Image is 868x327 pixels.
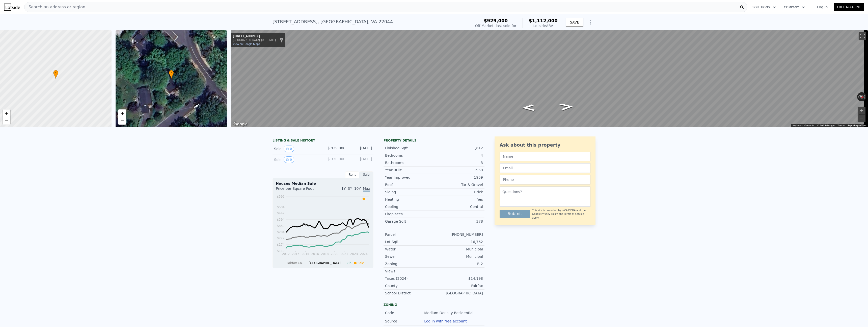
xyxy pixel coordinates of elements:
button: Zoom out [858,114,865,122]
div: Yes [434,197,483,202]
div: Sewer [385,254,434,259]
span: [GEOGRAPHIC_DATA] [309,261,341,265]
div: 378 [434,219,483,224]
div: Fairfax [434,283,483,288]
div: Heating [385,197,434,202]
a: Zoom out [3,117,10,125]
a: Zoom in [118,109,126,117]
div: Medium Density Residential [424,310,474,315]
a: Privacy Policy [541,213,558,215]
div: School District [385,291,434,296]
div: 4 [434,153,483,158]
span: • [53,71,58,75]
span: $ 330,000 [328,157,345,161]
span: − [5,118,8,124]
tspan: 2024 [360,252,368,256]
tspan: 2015 [302,252,309,256]
div: [GEOGRAPHIC_DATA], [US_STATE] [233,38,276,42]
div: Zoning [385,261,434,266]
img: Lotside [4,4,20,11]
span: Zip [347,261,351,265]
a: Zoom in [3,109,10,117]
div: 1 [434,212,483,217]
tspan: $449 [277,212,285,215]
div: Lot Sqft [385,239,434,244]
tspan: 2012 [282,252,290,256]
div: 16,762 [434,239,483,244]
span: $1,112,000 [529,18,558,23]
input: Phone [500,175,590,184]
span: − [120,118,124,124]
span: Search an address or region [24,4,85,10]
span: • [169,71,174,75]
div: Off Market, last sold for [475,23,517,28]
div: Rent [345,171,359,178]
button: Zoom in [858,107,865,114]
div: 1959 [434,168,483,173]
div: Garage Sqft [385,219,434,224]
span: + [5,110,8,116]
tspan: 2023 [350,252,358,256]
div: • [169,70,174,79]
div: [GEOGRAPHIC_DATA] [434,291,483,296]
button: Log in with free account [424,319,467,323]
a: View on Google Maps [233,42,260,46]
div: Year Improved [385,175,434,180]
div: Street View [231,30,868,127]
div: LISTING & SALE HISTORY [273,138,373,144]
tspan: 2016 [311,252,319,256]
div: Price per Square Foot [276,186,323,194]
tspan: 2021 [340,252,348,256]
div: Sale [359,171,373,178]
div: Municipal [434,254,483,259]
span: Fairfax Co. [287,261,303,265]
div: Roof [385,182,434,187]
div: Views [385,269,434,274]
div: [STREET_ADDRESS] , [GEOGRAPHIC_DATA] , VA 22044 [273,18,393,25]
span: $ 929,000 [328,146,345,150]
div: Map [231,30,868,127]
button: Rotate clockwise [864,92,866,101]
div: 1,612 [434,146,483,151]
div: Sold [274,156,319,163]
div: Tar & Gravel [434,182,483,187]
div: Taxes (2024) [385,276,434,281]
span: + [120,110,124,116]
div: Zoning [384,303,484,307]
span: 10Y [354,186,361,191]
a: Terms (opens in new tab) [837,124,845,127]
input: Email [500,163,590,173]
img: Google [232,121,249,127]
div: [STREET_ADDRESS] [233,34,276,38]
tspan: $229 [277,237,285,240]
div: 3 [434,160,483,165]
button: Reset the view [857,93,866,101]
div: Lotside ARV [529,23,558,28]
div: Cooling [385,204,434,209]
span: Max [363,186,370,192]
tspan: $174 [277,243,285,246]
div: Parcel [385,232,434,237]
button: View historical data [284,156,294,163]
div: [PHONE_NUMBER] [434,232,483,237]
button: Keyboard shortcuts [793,124,814,127]
span: 1Y [341,186,346,191]
div: Siding [385,190,434,195]
button: View historical data [284,146,294,152]
button: Toggle fullscreen view [859,32,866,40]
tspan: 2020 [331,252,339,256]
div: Fireplaces [385,212,434,217]
div: Bathrooms [385,160,434,165]
tspan: $339 [277,224,285,228]
button: Rotate counterclockwise [857,92,860,101]
button: Solutions [748,3,780,12]
div: Year Built [385,168,434,173]
button: Show Options [585,17,595,27]
tspan: $119 [277,249,285,253]
div: Code [385,310,424,315]
tspan: $284 [277,230,285,234]
div: 1959 [434,175,483,180]
button: Company [780,3,809,12]
a: Open this area in Google Maps (opens a new window) [232,121,249,127]
div: Finished Sqft [385,146,434,151]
